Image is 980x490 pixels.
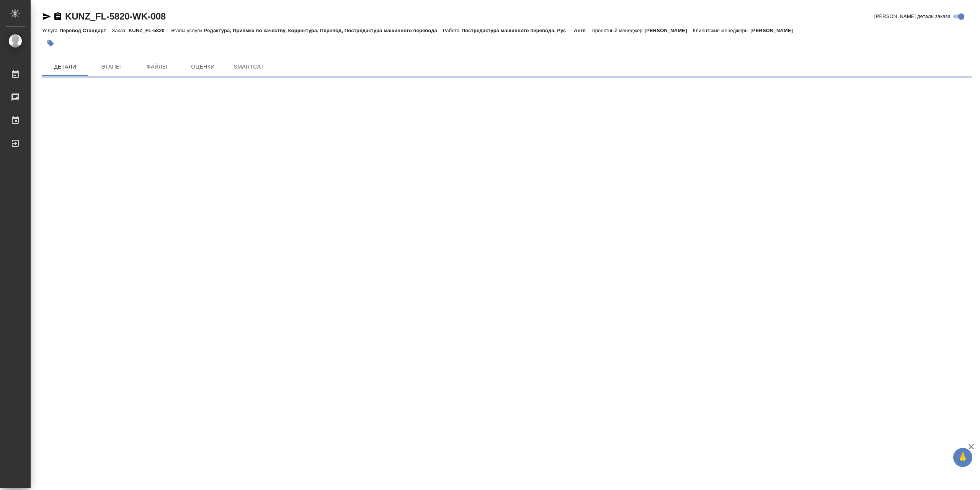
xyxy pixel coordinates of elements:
[443,28,462,33] p: Работа
[65,11,166,21] a: KUNZ_FL-5820-WK-008
[750,28,799,33] p: [PERSON_NAME]
[693,28,751,33] p: Клиентские менеджеры
[93,62,129,72] span: Этапы
[185,62,221,72] span: Оценки
[953,448,972,467] button: 🙏
[462,28,592,33] p: Постредактура машинного перевода, Рус → Англ
[204,28,443,33] p: Редактура, Приёмка по качеству, Корректура, Перевод, Постредактура машинного перевода
[42,12,51,21] button: Скопировать ссылку для ЯМессенджера
[956,449,969,465] span: 🙏
[53,12,62,21] button: Скопировать ссылку
[42,28,59,33] p: Услуга
[42,35,59,52] button: Добавить тэг
[129,28,170,33] p: KUNZ_FL-5820
[59,28,112,33] p: Перевод Стандарт
[591,28,644,33] p: Проектный менеджер
[47,62,83,72] span: Детали
[112,28,128,33] p: Заказ:
[874,13,951,20] span: [PERSON_NAME] детали заказа
[170,28,204,33] p: Этапы услуги
[139,62,175,72] span: Файлы
[230,62,267,72] span: SmartCat
[645,28,693,33] p: [PERSON_NAME]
